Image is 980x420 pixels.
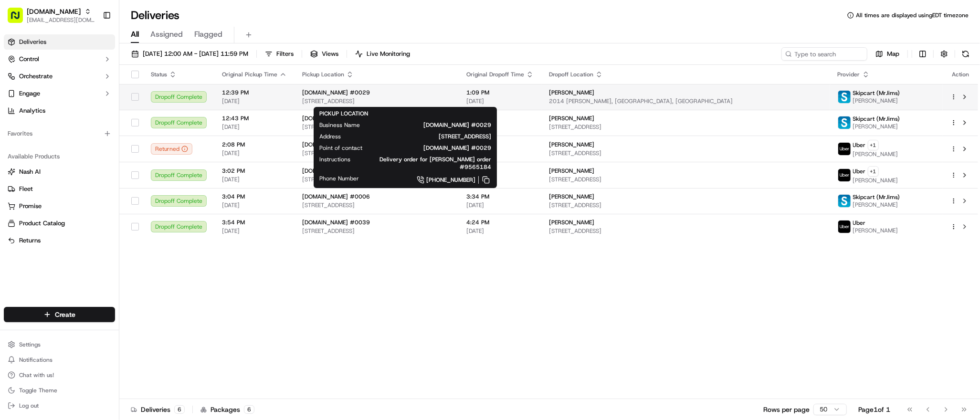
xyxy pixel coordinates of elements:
span: Returns [19,236,41,245]
button: Nash AI [4,164,115,179]
img: uber-new-logo.jpeg [838,169,851,181]
span: 2:38 PM [466,141,534,148]
span: [STREET_ADDRESS] [549,227,822,235]
span: [PERSON_NAME] [549,167,594,175]
span: [DATE] [222,123,287,131]
span: [STREET_ADDRESS] [356,133,491,140]
button: +1 [868,166,879,177]
span: Live Monitoring [367,50,410,58]
div: Deliveries [131,405,185,414]
span: [STREET_ADDRESS] [302,176,451,183]
span: [STREET_ADDRESS] [549,201,822,209]
a: Promise [8,202,111,210]
span: Orchestrate [19,72,53,81]
a: Product Catalog [8,219,111,228]
div: 6 [244,405,254,414]
span: Pylon [95,162,116,169]
a: 💻API Documentation [77,135,157,152]
span: Toggle Theme [19,387,57,394]
span: 3:02 PM [222,167,287,175]
span: [PERSON_NAME] [853,123,900,130]
span: 12:39 PM [222,89,287,96]
a: Returns [8,236,111,245]
button: Views [306,47,343,61]
span: [PERSON_NAME] [549,193,594,200]
span: API Documentation [90,138,153,148]
span: Control [19,55,39,63]
span: 12:43 PM [222,115,287,122]
span: 2014 [PERSON_NAME], [GEOGRAPHIC_DATA], [GEOGRAPHIC_DATA] [549,97,822,105]
span: Instructions [319,156,350,163]
span: Uber [853,141,866,149]
span: Uber [853,168,866,175]
div: Action [950,71,970,78]
button: Start new chat [162,94,174,105]
span: Point of contact [319,144,362,152]
span: [STREET_ADDRESS] [549,176,822,183]
button: Filters [261,47,298,61]
a: 📗Knowledge Base [6,135,77,152]
span: Phone Number [319,175,359,182]
span: [DOMAIN_NAME] #0029 [302,141,370,148]
a: Deliveries [4,34,115,50]
span: Filters [276,50,294,58]
div: Start new chat [32,91,157,101]
a: [PHONE_NUMBER] [374,175,491,185]
span: Settings [19,341,41,348]
span: [PERSON_NAME] [853,201,900,209]
span: [DATE] [466,149,534,157]
span: [DOMAIN_NAME] #0006 [302,193,370,200]
p: Rows per page [763,405,810,414]
button: Create [4,307,115,322]
span: Skipcart (MrJims) [853,89,900,97]
div: Page 1 of 1 [858,405,890,414]
span: [DATE] [222,227,287,235]
div: 💻 [81,139,88,147]
input: Type to search [781,47,867,61]
span: Map [887,50,899,58]
span: [DATE] [466,176,534,183]
span: Analytics [19,106,45,115]
img: Nash [10,10,29,29]
div: 📗 [10,139,17,147]
span: Pickup Location [302,71,344,78]
img: uber-new-logo.jpeg [838,220,851,233]
span: [STREET_ADDRESS] [302,149,451,157]
span: [DATE] [222,176,287,183]
span: Status [151,71,167,78]
button: Fleet [4,181,115,197]
span: Original Pickup Time [222,71,277,78]
span: [DATE] 12:00 AM - [DATE] 11:59 PM [143,50,248,58]
span: [DOMAIN_NAME] #0149 [302,167,370,175]
button: Settings [4,338,115,351]
span: [PERSON_NAME] [549,115,594,122]
button: [DOMAIN_NAME] [27,7,81,16]
div: Favorites [4,126,115,141]
span: [PERSON_NAME] [853,97,900,105]
button: Notifications [4,353,115,367]
span: 3:04 PM [222,193,287,200]
span: Skipcart (MrJims) [853,115,900,123]
span: Deliveries [19,38,46,46]
span: [PERSON_NAME] [853,177,898,184]
span: Log out [19,402,39,409]
a: Analytics [4,103,115,118]
span: Uber [853,219,866,227]
span: Flagged [194,29,222,40]
img: profile_skipcart_partner.png [838,195,851,207]
span: Skipcart (MrJims) [853,193,900,201]
span: [PERSON_NAME] [853,227,898,234]
span: Product Catalog [19,219,65,228]
button: Log out [4,399,115,412]
button: Returned [151,143,192,155]
div: Packages [200,405,254,414]
span: [STREET_ADDRESS] [549,149,822,157]
span: [PERSON_NAME] [853,150,898,158]
span: Nash AI [19,168,41,176]
input: Got a question? Start typing here... [25,62,172,72]
span: [DATE] [466,123,534,131]
span: Address [319,133,341,140]
span: [STREET_ADDRESS][PERSON_NAME] [302,123,451,131]
button: Returns [4,233,115,248]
